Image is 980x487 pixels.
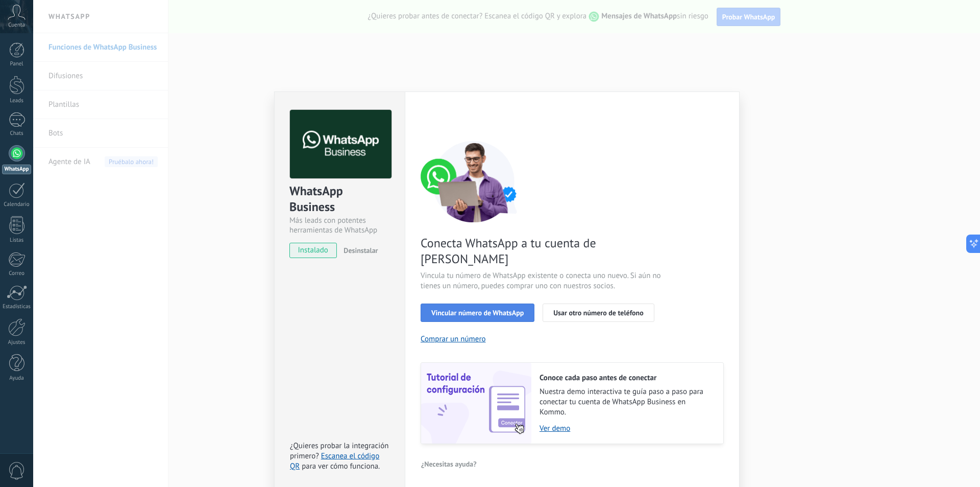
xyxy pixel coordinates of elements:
[290,441,389,461] span: ¿Quieres probar la integración primero?
[553,309,643,316] span: Usar otro número de teléfono
[540,424,713,433] a: Ver demo
[290,243,336,258] span: instalado
[2,61,32,67] div: Panel
[540,387,713,418] span: Nuestra demo interactiva te guía paso a paso para conectar tu cuenta de WhatsApp Business en Kommo.
[2,304,32,310] div: Estadísticas
[421,141,528,222] img: connect number
[543,304,654,322] button: Usar otro número de teléfono
[2,201,32,208] div: Calendario
[289,183,390,216] div: WhatsApp Business
[344,246,378,255] span: Desinstalar
[290,451,379,471] a: Escanea el código QR
[2,339,32,346] div: Ajustes
[421,460,477,468] span: ¿Necesitas ayuda?
[421,334,486,344] button: Comprar un número
[421,456,477,472] button: ¿Necesitas ayuda?
[302,461,380,471] span: para ver cómo funciona.
[290,110,391,179] img: logo_main.png
[2,165,31,174] div: WhatsApp
[2,375,32,382] div: Ayuda
[339,243,378,258] button: Desinstalar
[2,237,32,244] div: Listas
[289,216,390,235] div: Más leads con potentes herramientas de WhatsApp
[421,271,664,291] span: Vincula tu número de WhatsApp existente o conecta uno nuevo. Si aún no tienes un número, puedes c...
[2,98,32,104] div: Leads
[2,130,32,137] div: Chats
[2,270,32,277] div: Correo
[431,309,524,316] span: Vincular número de WhatsApp
[8,22,25,29] span: Cuenta
[421,304,534,322] button: Vincular número de WhatsApp
[421,235,664,267] span: Conecta WhatsApp a tu cuenta de [PERSON_NAME]
[540,373,713,383] h2: Conoce cada paso antes de conectar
